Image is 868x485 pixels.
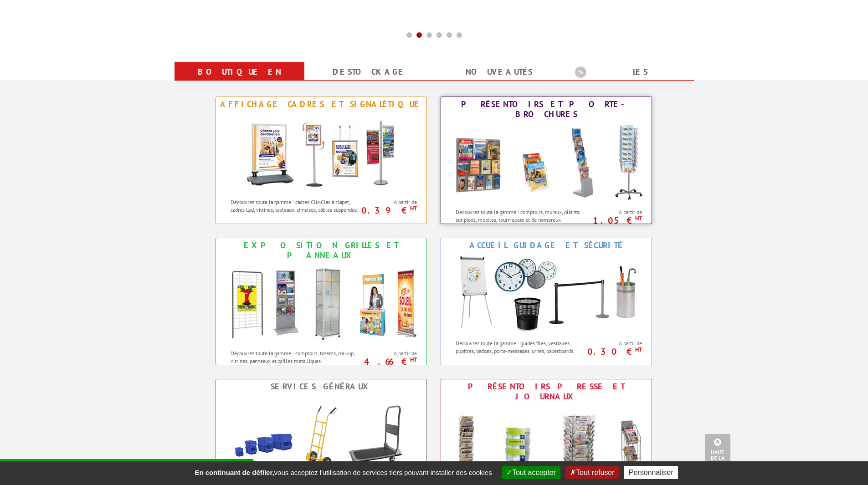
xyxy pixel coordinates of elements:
[218,99,424,109] div: Affichage Cadres et Signalétique
[221,394,421,476] img: Services Généraux
[584,349,642,354] p: 0.30 €
[705,434,730,471] a: Haut de la page
[410,204,417,212] sup: HT
[195,469,274,476] strong: En continuant de défiler,
[624,466,678,479] button: Personnaliser (fenêtre modale)
[441,238,652,365] a: Accueil Guidage et Sécurité Accueil Guidage et Sécurité Découvrez toute la gamme : guides files, ...
[565,466,619,479] button: Tout refuser
[216,97,427,224] a: Affichage Cadres et Signalétique Affichage Cadres et Signalétique Découvrez toute la gamme : cadr...
[410,356,417,363] sup: HT
[221,263,421,345] img: Exposition Grilles et Panneaux
[359,208,417,213] p: 0.39 €
[363,350,417,357] span: A partir de
[359,359,417,364] p: 4.66 €
[237,112,406,194] img: Affichage Cadres et Signalétique
[231,198,360,214] p: Découvrez toute la gamme : cadres Clic-Clac à clapet, cadres Led, vitrines, tableaux, cimaises, c...
[446,253,647,335] img: Accueil Guidage et Sécurité
[363,199,417,206] span: A partir de
[218,240,424,260] div: Exposition Grilles et Panneaux
[443,99,649,119] div: Présentoirs et Porte-brochures
[443,382,649,402] div: Présentoirs Presse et Journaux
[231,349,360,365] p: Découvrez toute la gamme : comptoirs, totems, roll-up, vitrines, panneaux et grilles métalliques.
[441,97,652,224] a: Présentoirs et Porte-brochures Présentoirs et Porte-brochures Découvrez toute la gamme : comptoir...
[216,238,427,365] a: Exposition Grilles et Panneaux Exposition Grilles et Panneaux Découvrez toute la gamme : comptoir...
[443,240,649,250] div: Accueil Guidage et Sécurité
[456,208,586,231] p: Découvrez toute la gamme : comptoirs, muraux, pliants, sur pieds, mobiles, tourniquets et de nomb...
[190,469,496,476] span: vous acceptez l'utilisation de services tiers pouvant installer des cookies
[446,122,647,204] img: Présentoirs et Porte-brochures
[584,218,642,223] p: 1.05 €
[315,64,423,80] a: Destockage
[588,209,642,216] span: A partir de
[502,466,560,479] button: Tout accepter
[185,64,293,97] a: Boutique en ligne
[456,339,586,355] p: Découvrez toute la gamme : guides files, vestiaires, pupitres, badges, porte-messages, urnes, pap...
[635,346,642,353] sup: HT
[445,64,553,80] a: nouveautés
[588,340,642,347] span: A partir de
[218,382,424,392] div: Services Généraux
[575,64,683,97] a: Les promotions
[635,214,642,222] sup: HT
[575,64,689,82] b: Les promotions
